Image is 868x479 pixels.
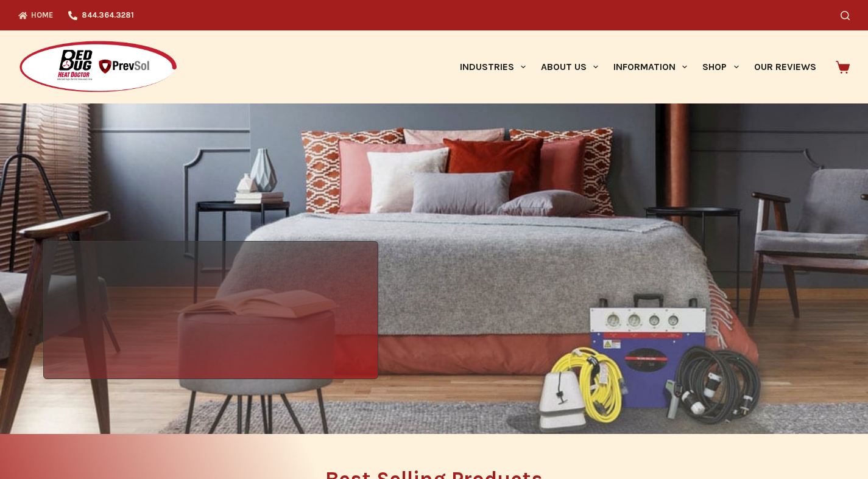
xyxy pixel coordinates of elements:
[452,30,824,103] nav: Primary
[452,30,533,103] a: Industries
[695,30,746,103] a: Shop
[606,30,695,103] a: Information
[533,30,605,103] a: About Us
[18,40,178,94] img: Prevsol/Bed Bug Heat Doctor
[841,11,850,20] button: Search
[746,30,824,103] a: Our Reviews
